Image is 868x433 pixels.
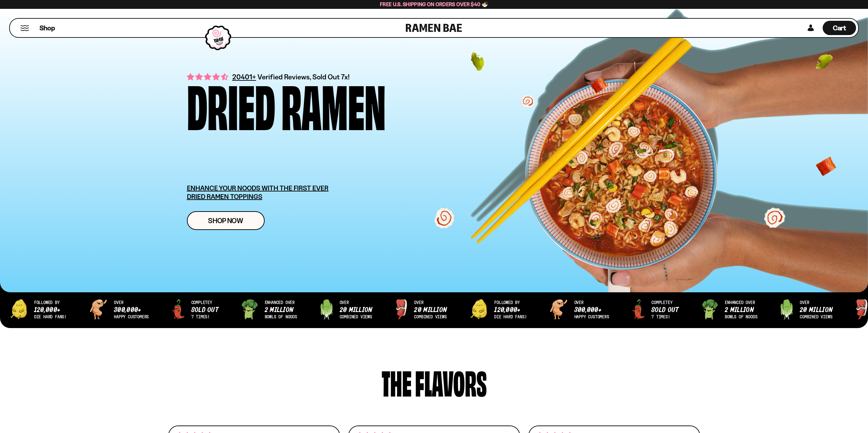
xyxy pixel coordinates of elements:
div: Dried [187,80,275,127]
span: Shop [40,24,55,33]
span: Shop Now [208,217,243,224]
div: Cart [823,19,856,37]
span: Free U.S. Shipping on Orders over $40 🍜 [380,1,488,7]
div: flavors [415,366,487,398]
a: Shop Now [187,211,265,230]
span: Cart [833,24,846,32]
div: Ramen [281,80,386,127]
a: Shop [40,21,55,35]
div: The [382,366,412,398]
button: Mobile Menu Trigger [20,25,29,31]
